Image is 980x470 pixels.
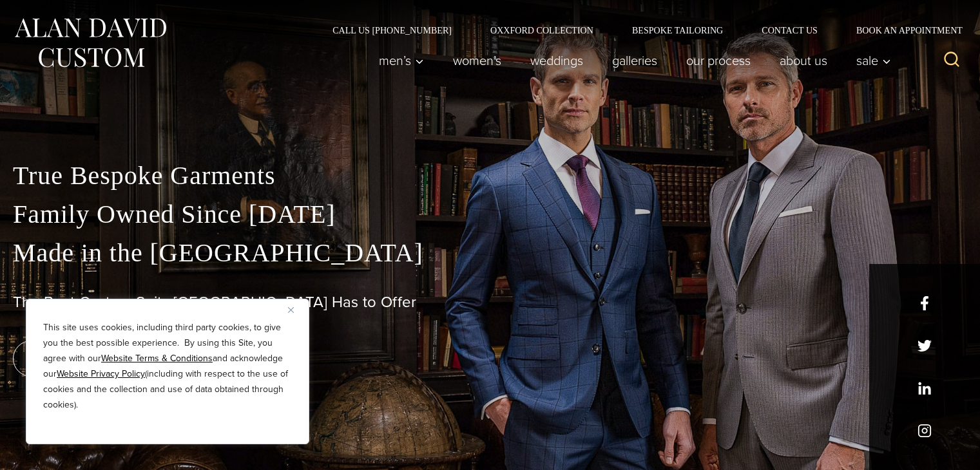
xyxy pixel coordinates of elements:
a: Women’s [439,48,516,73]
img: Close [288,307,294,313]
a: Website Terms & Conditions [101,352,213,365]
span: Sale [856,54,891,67]
nav: Primary Navigation [365,48,898,73]
button: View Search Form [936,45,967,76]
p: True Bespoke Garments Family Owned Since [DATE] Made in the [GEOGRAPHIC_DATA] [13,156,967,272]
a: weddings [516,48,598,73]
a: Book an Appointment [837,26,967,35]
a: Call Us [PHONE_NUMBER] [313,26,471,35]
a: Our Process [672,48,765,73]
p: This site uses cookies, including third party cookies, to give you the best possible experience. ... [43,320,292,413]
img: Alan David Custom [13,14,168,71]
a: book an appointment [13,341,193,377]
a: About Us [765,48,842,73]
a: Galleries [598,48,672,73]
a: Website Privacy Policy [57,367,145,381]
button: Close [288,302,303,317]
nav: Secondary Navigation [313,26,967,35]
h1: The Best Custom Suits [GEOGRAPHIC_DATA] Has to Offer [13,293,967,312]
a: Bespoke Tailoring [613,26,742,35]
a: Oxxford Collection [471,26,613,35]
a: Contact Us [742,26,837,35]
span: Men’s [379,54,424,67]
